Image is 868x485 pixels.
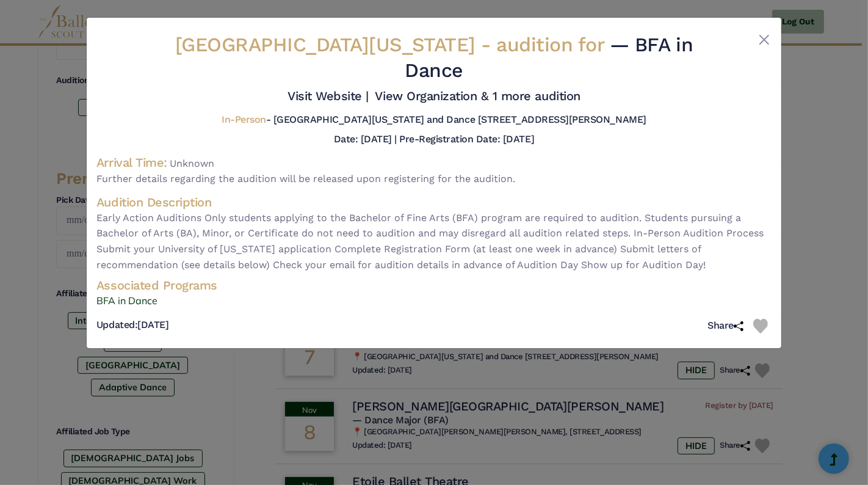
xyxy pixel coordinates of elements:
[757,32,772,47] button: Close
[96,171,772,187] span: Further details regarding the audition will be released upon registering for the audition.
[375,89,580,103] a: View Organization & 1 more audition
[222,114,266,125] span: In-Person
[496,33,604,56] span: audition for
[222,114,646,126] h5: - [GEOGRAPHIC_DATA][US_STATE] and Dance [STREET_ADDRESS][PERSON_NAME]
[399,133,534,145] h5: Pre-Registration Date: [DATE]
[96,210,772,272] span: Early Action Auditions Only students applying to the Bachelor of Fine Arts (BFA) program are requ...
[96,155,167,170] h4: Arrival Time:
[405,33,693,82] span: — BFA in Dance
[96,194,772,210] h4: Audition Description
[288,89,369,103] a: Visit Website |
[175,33,610,56] span: [GEOGRAPHIC_DATA][US_STATE] -
[170,158,214,169] span: Unknown
[96,293,772,309] a: BFA in Dance
[707,319,743,332] h5: Share
[334,133,397,145] h5: Date: [DATE] |
[96,319,168,332] h5: [DATE]
[96,277,772,293] h4: Associated Programs
[96,319,137,330] span: Updated:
